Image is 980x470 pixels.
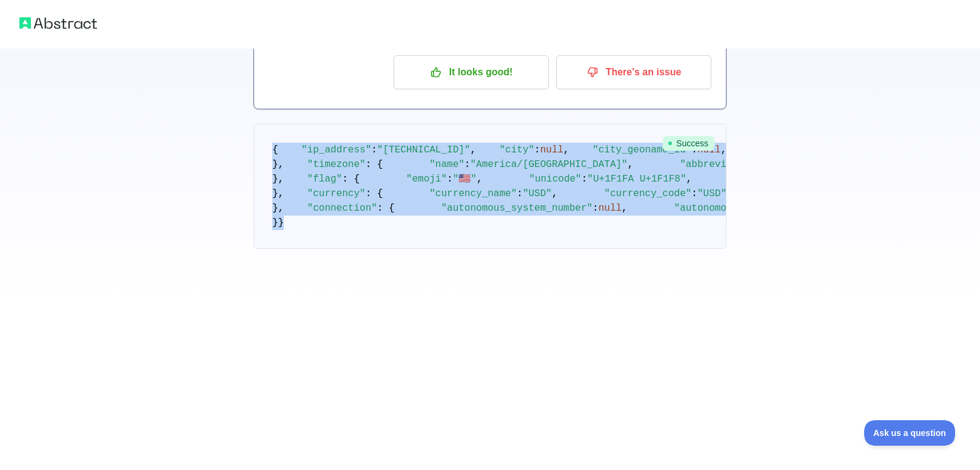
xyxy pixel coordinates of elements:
span: , [477,174,483,185]
span: null [540,145,563,155]
span: "timezone" [307,159,366,170]
span: , [628,159,634,170]
span: "USD" [523,188,552,199]
span: : [592,203,599,214]
span: "city_geoname_id" [592,145,691,155]
span: "currency" [307,188,366,199]
iframe: Toggle Customer Support [864,420,956,446]
span: : { [377,203,395,214]
span: "emoji" [406,174,447,185]
span: Success [663,136,714,151]
span: "USD" [697,188,727,199]
span: "flag" [307,174,343,185]
span: { [272,145,278,155]
img: Abstract logo [19,15,97,32]
span: "🇺🇸" [453,174,477,185]
span: : [582,174,588,185]
span: "unicode" [529,174,581,185]
span: : [517,188,523,199]
span: , [552,188,558,199]
span: : { [342,174,360,185]
span: "[TECHNICAL_ID]" [377,145,471,155]
span: : [447,174,453,185]
span: , [720,145,727,155]
span: "currency_code" [604,188,691,199]
span: , [622,203,628,214]
span: "currency_name" [429,188,517,199]
span: : { [366,159,383,170]
p: It looks good! [403,62,540,83]
button: There's an issue [556,55,711,89]
button: It looks good! [394,55,549,89]
span: "ip_address" [301,145,371,155]
p: There's an issue [565,62,702,83]
span: "city" [499,145,534,155]
span: "U+1F1FA U+1F1F8" [587,174,686,185]
span: "abbreviation" [680,159,761,170]
span: "America/[GEOGRAPHIC_DATA]" [470,159,627,170]
span: "autonomous_system_number" [441,203,592,214]
span: : [534,145,540,155]
span: "autonomous_system_organization" [674,203,861,214]
span: : [465,159,471,170]
span: , [470,145,476,155]
span: "connection" [307,203,377,214]
span: , [563,145,569,155]
span: : { [366,188,383,199]
span: "name" [429,159,465,170]
span: null [599,203,622,214]
span: , [686,174,693,185]
span: : [691,188,697,199]
span: : [371,145,377,155]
